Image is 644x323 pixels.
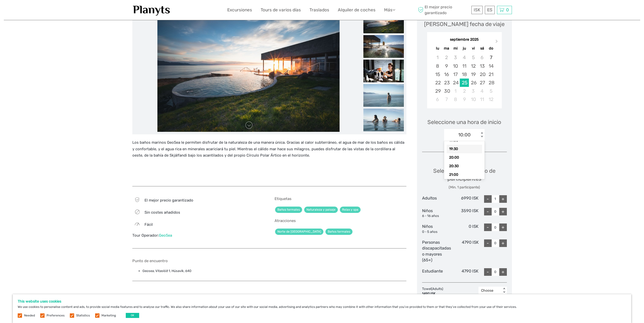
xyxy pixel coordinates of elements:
[422,214,450,218] div: 6 - 16 años
[157,11,340,132] img: 5c3d5a5e45a440cab19cf5ddfb0ccbc7_main_slider.jpeg
[309,6,329,14] a: Traslados
[499,268,507,276] div: +
[13,294,631,323] div: We use cookies to personalise content and ads, to provide social media features and to analyse ou...
[487,95,495,104] div: Choose domingo, 12 de octubre de 2025
[417,4,470,15] span: El mejor precio garantizado
[485,6,495,14] div: ES
[481,288,499,293] div: Choose
[469,62,478,70] div: Choose viernes, 12 de septiembre de 2025
[469,79,478,87] div: Choose viernes, 26 de septiembre de 2025
[499,195,507,203] div: +
[18,299,626,304] h5: This website uses cookies
[451,87,460,95] div: Choose miércoles, 1 de octubre de 2025
[142,268,406,274] li: Geosea, Vitaslóð 1, Húsavík, 640
[478,62,487,70] div: Choose sábado, 13 de septiembre de 2025
[363,11,404,33] img: 5c3d5a5e45a440cab19cf5ddfb0ccbc7_slider_thumbnail.jpeg
[447,162,482,170] div: 20:30
[442,45,451,52] div: ma
[478,70,487,79] div: Choose sábado, 20 de septiembre de 2025
[275,207,302,213] a: Baños termales
[487,70,495,79] div: Choose domingo, 21 de septiembre de 2025
[422,208,450,218] div: Niños
[451,95,460,104] div: Choose miércoles, 8 de octubre de 2025
[469,95,478,104] div: Choose viernes, 10 de octubre de 2025
[24,313,35,318] label: Needed
[76,313,90,318] label: Statistics
[58,8,64,14] button: Open LiveChat chat widget
[144,198,193,203] span: El mejor precio garantizado
[458,132,471,138] div: 10:00
[433,87,442,95] div: Choose lunes, 29 de septiembre de 2025
[275,196,406,201] h5: Etiquetas
[487,79,495,87] div: Choose domingo, 28 de septiembre de 2025
[422,223,450,234] div: Niños
[304,207,338,213] a: Naturaleza y paisaje
[442,87,451,95] div: Choose martes, 30 de septiembre de 2025
[502,288,506,293] div: < >
[422,291,443,296] div: 1490 ISK
[478,53,487,62] div: Not available sábado, 6 de septiembre de 2025
[422,268,450,276] div: Estudiante
[132,4,171,16] img: 1453-555b4ac7-172b-4ae9-927d-298d0724a4f4_logo_small.jpg
[442,79,451,87] div: Choose martes, 23 de septiembre de 2025
[487,53,495,62] div: Choose domingo, 7 de septiembre de 2025
[422,287,446,296] div: Towel (Adults)
[451,62,460,70] div: Choose miércoles, 10 de septiembre de 2025
[422,239,451,263] div: Personas discapacitadas o mayores (65+)
[159,233,172,238] a: GeoSea
[340,207,361,213] a: Relax y spa
[480,132,484,138] div: < >
[451,70,460,79] div: Choose miércoles, 17 de septiembre de 2025
[493,38,501,46] button: Next Month
[433,70,442,79] div: Choose lunes, 15 de septiembre de 2025
[429,53,500,104] div: month 2025-09
[442,70,451,79] div: Choose martes, 16 de septiembre de 2025
[424,20,505,28] div: [PERSON_NAME] fecha de viaje
[460,87,469,95] div: Choose jueves, 2 de octubre de 2025
[451,53,460,62] div: Not available miércoles, 3 de septiembre de 2025
[447,145,482,153] div: 19:30
[450,268,479,276] div: 4790 ISK
[484,223,492,231] div: -
[427,37,502,42] div: septiembre 2025
[433,53,442,62] div: Not available lunes, 1 de septiembre de 2025
[460,45,469,52] div: ju
[460,53,469,62] div: Not available jueves, 4 de septiembre de 2025
[47,313,65,318] label: Preferences
[422,195,450,203] div: Adultos
[363,109,404,131] img: 671913b532924247b141da3602f9fabb_slider_thumbnail.jpeg
[144,222,153,227] span: Fácil
[132,139,406,159] p: Los baños marinos GeoSea le permiten disfrutar de la naturaleza de una manera única. Gracias al c...
[275,218,406,223] h5: Atracciones
[447,153,482,162] div: 20:00
[469,87,478,95] div: Choose viernes, 3 de octubre de 2025
[363,84,404,107] img: a7e4db0a43f14c90b78d5515f1c84100_slider_thumbnail.jpeg
[505,7,510,12] span: 0
[433,45,442,52] div: lu
[469,45,478,52] div: vi
[132,233,264,238] div: Tour Operador:
[478,95,487,104] div: Choose sábado, 11 de octubre de 2025
[433,62,442,70] div: Choose lunes, 8 de septiembre de 2025
[433,79,442,87] div: Choose lunes, 22 de septiembre de 2025
[451,45,460,52] div: mi
[487,45,495,52] div: do
[442,62,451,70] div: Choose martes, 9 de septiembre de 2025
[126,313,139,318] button: OK
[499,239,507,247] div: +
[7,9,57,13] p: We're away right now. Please check back later!
[460,70,469,79] div: Choose jueves, 18 de septiembre de 2025
[478,79,487,87] div: Choose sábado, 27 de septiembre de 2025
[474,7,480,12] span: ISK
[460,95,469,104] div: Choose jueves, 9 de octubre de 2025
[478,45,487,52] div: sá
[460,79,469,87] div: Choose jueves, 25 de septiembre de 2025
[433,95,442,104] div: Choose lunes, 6 de octubre de 2025
[460,62,469,70] div: Choose jueves, 11 de septiembre de 2025
[227,6,252,14] a: Excursiones
[451,239,479,263] div: 4790 ISK
[499,208,507,215] div: +
[469,53,478,62] div: Not available viernes, 5 de septiembre de 2025
[261,6,301,14] a: Tours de varios días
[469,70,478,79] div: Choose viernes, 19 de septiembre de 2025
